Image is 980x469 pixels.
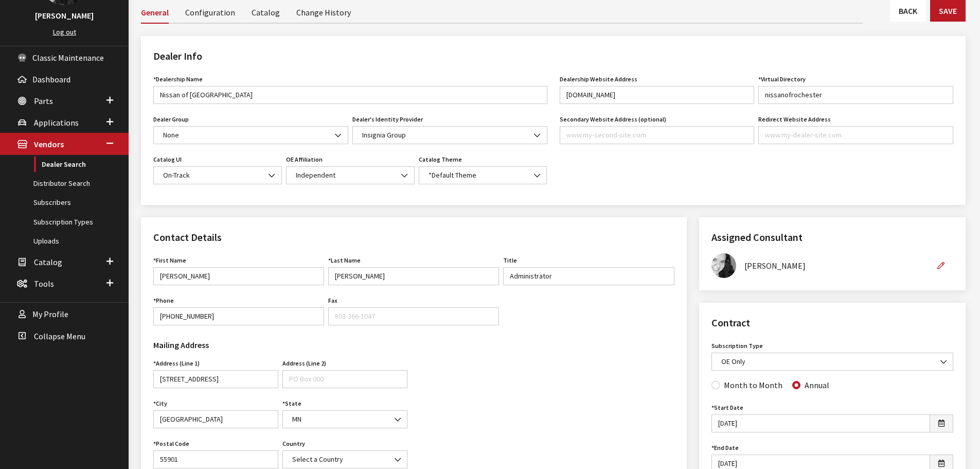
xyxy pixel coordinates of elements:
span: My Profile [32,309,68,320]
span: Tools [34,279,54,289]
span: Independent [293,170,408,181]
input: M/d/yyyy [711,414,930,432]
label: Title [503,256,517,265]
label: OE Affiliation [286,155,323,164]
span: OE Only [718,356,947,367]
input: www.my-second-site.com [560,126,755,144]
a: Log out [53,27,76,37]
h3: [PERSON_NAME] [10,9,118,22]
span: Select a Country [289,454,401,465]
input: 29730 [153,450,278,468]
h2: Assigned Consultant [711,230,953,245]
label: Address (Line 1) [153,359,200,368]
span: Insignia Group [359,130,541,141]
a: Configuration [185,1,235,23]
button: Open date picker [930,414,953,432]
button: Edit Assigned Consultant [929,257,953,275]
span: Insignia Group [352,126,547,144]
h3: Mailing Address [153,339,407,351]
label: Country [282,439,305,448]
label: Subscription Type [711,341,763,351]
input: Doe [328,267,499,285]
span: Independent [286,166,415,184]
span: Select a Country [282,450,407,468]
label: Address (Line 2) [282,359,326,368]
h2: Contact Details [153,230,674,245]
span: None [153,126,348,144]
label: Last Name [328,256,361,265]
span: On-Track [160,170,275,181]
span: Parts [34,96,53,106]
label: Redirect Website Address [758,115,831,124]
input: John [153,267,324,285]
label: Postal Code [153,439,189,448]
span: On-Track [153,166,282,184]
label: *Dealership Name [153,75,203,84]
input: PO Box 000 [282,370,407,388]
label: Month to Month [724,379,782,391]
span: Catalog [34,257,62,267]
label: Secondary Website Address (optional) [560,115,666,124]
a: General [141,1,169,24]
label: Dealership Website Address [560,75,637,84]
span: Collapse Menu [34,331,85,341]
div: [PERSON_NAME] [744,259,929,272]
input: Rock Hill [153,410,278,428]
label: City [153,399,167,408]
label: Annual [805,379,829,391]
span: Dashboard [32,74,70,84]
label: Catalog UI [153,155,182,164]
input: site-name [758,86,953,104]
span: MN [282,410,407,428]
span: None [160,130,342,141]
span: OE Only [711,353,953,371]
label: First Name [153,256,186,265]
label: End Date [711,443,739,453]
h2: Contract [711,315,953,331]
h2: Dealer Info [153,48,953,64]
span: *Default Theme [425,170,541,181]
label: Dealer Group [153,115,189,124]
label: Start Date [711,403,743,412]
span: *Default Theme [419,166,547,184]
input: 803-366-1047 [328,307,499,325]
label: *Virtual Directory [758,75,806,84]
input: My Dealer [153,86,547,104]
span: Vendors [34,140,64,150]
label: Fax [328,296,337,305]
span: MN [289,414,401,425]
input: www.my-dealer-site.com [560,86,755,104]
span: Applications [34,117,79,128]
label: State [282,399,301,408]
input: www.my-dealer-site.com [758,126,953,144]
span: Classic Maintenance [32,53,104,63]
label: Dealer's Identity Provider [352,115,423,124]
label: Catalog Theme [419,155,462,164]
input: 153 South Oakland Avenue [153,370,278,388]
input: 888-579-4458 [153,307,324,325]
img: Khrys Dorton [711,253,736,278]
label: Phone [153,296,174,305]
a: Change History [296,1,351,23]
input: Manager [503,267,674,285]
a: Catalog [252,1,280,23]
